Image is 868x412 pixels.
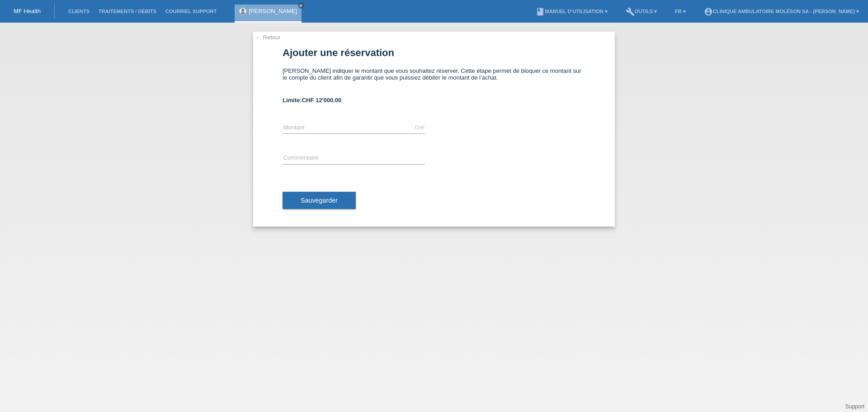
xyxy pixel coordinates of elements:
i: close [299,3,303,8]
a: close [298,2,304,9]
span: Sauvegarder [301,197,338,204]
i: build [626,7,635,16]
a: Clients [64,9,94,14]
i: book [536,7,545,16]
a: bookManuel d’utilisation ▾ [531,9,612,14]
a: [PERSON_NAME] [249,8,297,14]
a: MF Health [14,8,41,14]
a: FR ▾ [670,9,690,14]
a: buildOutils ▾ [621,9,661,14]
div: [PERSON_NAME] indiquer le montant que vous souhaitez réserver. Cette étape permet de bloquer ce m... [283,67,585,88]
div: CHF [415,125,425,130]
a: Courriel Support [161,9,221,14]
span: CHF 12'000.00 [302,97,342,104]
i: account_circle [704,7,713,16]
a: Support [845,403,864,410]
a: Traitements / débits [94,9,161,14]
h1: Ajouter une réservation [283,47,585,58]
a: ← Retour [255,34,281,41]
button: Sauvegarder [283,192,356,209]
a: account_circleClinique ambulatoire Moléson SA - [PERSON_NAME] ▾ [699,9,863,14]
b: Limite: [283,97,341,104]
